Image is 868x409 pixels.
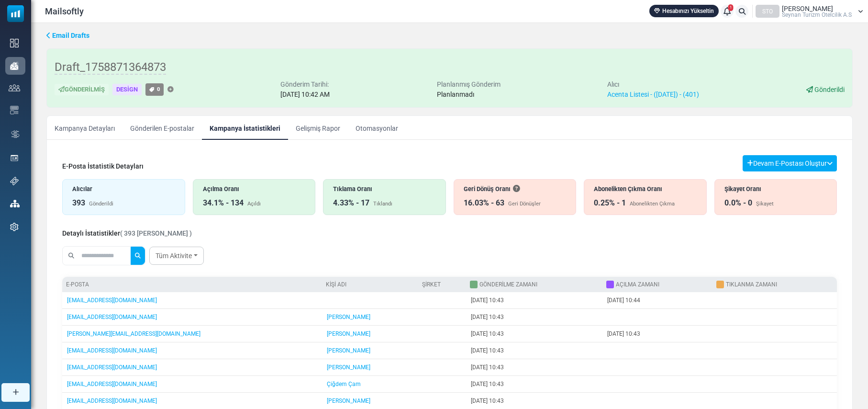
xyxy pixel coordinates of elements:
td: [DATE] 10:43 [466,342,602,359]
td: [DATE] 10:43 [466,326,602,342]
div: Gönderilmiş [55,84,109,96]
span: [PERSON_NAME] [782,5,833,12]
img: dashboard-icon.svg [10,39,19,47]
div: Detaylı İstatistikler [62,228,192,239]
a: Gelişmiş Rapor [288,116,348,140]
span: Gönderildi [814,86,845,93]
div: Abonelikten Çıkma [630,200,675,208]
span: Draft_1758871364873 [55,60,166,75]
div: Tıklandı [373,200,392,208]
div: Design [112,84,142,96]
a: [EMAIL_ADDRESS][DOMAIN_NAME] [67,398,157,404]
div: 16.03% - 63 [464,197,504,209]
img: settings-icon.svg [10,223,19,231]
div: Geri Dönüş Oranı [464,184,567,193]
a: 1 [721,5,734,18]
span: ( 393 [PERSON_NAME] ) [120,229,192,237]
span: translation missing: tr.ms_sidebar.email_drafts [52,32,89,39]
a: Acenta Listesi - ([DATE]) - (401) [607,91,699,98]
img: landing_pages.svg [10,154,19,162]
span: Planlanmadı [437,91,474,98]
div: [DATE] 10:42 AM [280,90,330,100]
a: [PERSON_NAME] [327,314,370,320]
button: Devam E-Postası Oluştur [743,155,837,171]
div: Alıcı [607,80,699,90]
div: Abonelikten Çıkma Oranı [594,184,697,193]
span: Seynan Turi̇zm Otelci̇li̇k A.S [782,12,852,18]
img: contacts-icon.svg [9,84,20,91]
img: workflow.svg [10,129,21,140]
a: Çiğdem Çam [327,381,361,387]
a: Kampanya Detayları [47,116,122,140]
div: STO [756,5,779,18]
div: Şikayet [756,200,774,208]
div: Planlanmış Gönderim [437,80,501,90]
a: Açılma Zamanı [616,281,659,288]
a: Otomasyonlar [348,116,406,140]
a: [PERSON_NAME] [327,330,370,337]
a: Etiket Ekle [167,87,174,93]
i: Bir e-posta alıcısına ulaşamadığında geri döner. Bu, dolu bir gelen kutusu nedeniyle geçici olara... [513,185,520,192]
img: mailsoftly_icon_blue_white.svg [7,5,24,22]
div: 0.25% - 1 [594,197,626,209]
a: Gönderilen E-postalar [122,116,202,140]
a: Hesabınızı Yükseltin [649,5,719,17]
a: [EMAIL_ADDRESS][DOMAIN_NAME] [67,347,157,354]
div: 4.33% - 17 [333,197,369,209]
a: Gönderilme Zamanı [479,281,537,288]
a: [PERSON_NAME] [327,364,370,371]
div: Açılma Oranı [203,184,306,193]
a: Email Drafts [46,31,89,41]
td: [DATE] 10:43 [602,326,713,342]
div: Gönderim Tarihi: [280,80,330,90]
a: Kişi Adı [326,281,346,288]
img: campaigns-icon-active.png [10,62,19,70]
a: [EMAIL_ADDRESS][DOMAIN_NAME] [67,381,157,387]
div: 0.0% - 0 [724,197,752,209]
div: E-Posta İstatistik Detayları [62,161,144,171]
td: [DATE] 10:43 [466,292,602,309]
td: [DATE] 10:43 [466,359,602,376]
td: [DATE] 10:43 [466,376,602,393]
a: Tüm Aktivite [149,247,204,265]
a: [EMAIL_ADDRESS][DOMAIN_NAME] [67,297,157,304]
div: Gönderildi [89,200,113,208]
a: [EMAIL_ADDRESS][DOMAIN_NAME] [67,364,157,371]
span: Mailsoftly [45,5,84,18]
a: [PERSON_NAME] [327,347,370,354]
div: Geri Dönüşler [508,200,541,208]
td: [DATE] 10:43 [466,309,602,326]
span: 1 [728,4,734,11]
a: Kampanya İstatistikleri [202,116,288,140]
img: email-templates-icon.svg [10,106,19,114]
a: Tıklanma Zamanı [726,281,777,288]
div: 393 [72,197,85,209]
div: Şikayet Oranı [724,184,827,193]
a: [PERSON_NAME][EMAIL_ADDRESS][DOMAIN_NAME] [67,330,200,337]
a: [EMAIL_ADDRESS][DOMAIN_NAME] [67,314,157,320]
div: Alıcılar [72,184,175,193]
div: Açıldı [247,200,261,208]
a: Şirket [422,281,441,288]
span: 0 [157,86,160,92]
a: E-posta [66,281,89,288]
a: [PERSON_NAME] [327,398,370,404]
a: 0 [145,83,164,95]
div: Tıklama Oranı [333,184,436,193]
div: 34.1% - 134 [203,197,244,209]
td: [DATE] 10:44 [602,292,713,309]
img: support-icon.svg [10,177,19,185]
a: STO [PERSON_NAME] Seynan Turi̇zm Otelci̇li̇k A.S [756,5,863,18]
